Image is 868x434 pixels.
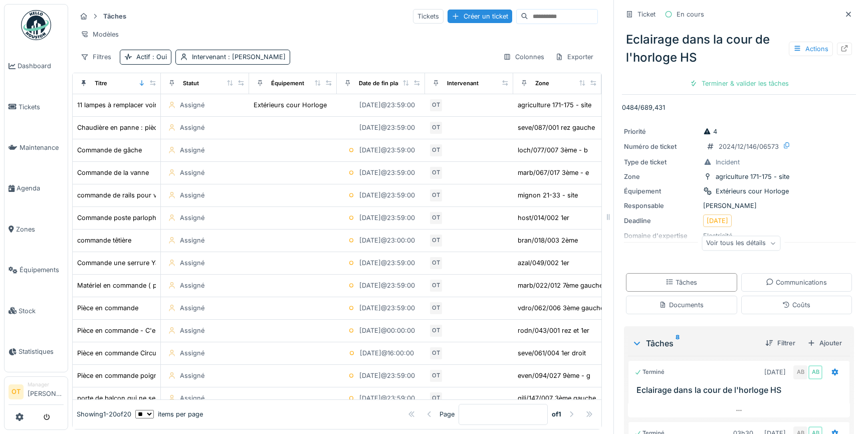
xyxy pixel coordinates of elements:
[624,216,699,226] div: Deadline
[782,300,810,310] div: Coûts
[77,258,216,268] div: Commande une serrure Yale droite de 80x110
[77,236,131,245] div: commande têtière
[518,348,586,358] div: seve/061/004 1er droit
[518,236,578,245] div: bran/018/003 2ème
[77,326,443,335] div: Pièce en commande - C'est la cloche qui est cassé il faut commander deux cloche pour WC suspendu ...
[429,188,443,202] div: OT
[359,258,415,268] div: [DATE] @ 23:59:00
[150,53,167,61] span: : Oui
[359,168,415,177] div: [DATE] @ 23:59:00
[624,201,699,210] div: Responsable
[518,326,589,335] div: rodn/043/001 rez et 1er
[180,393,204,403] div: Assigné
[624,201,854,210] div: [PERSON_NAME]
[429,234,443,248] div: OT
[5,290,68,331] a: Stock
[716,157,740,167] div: Incident
[254,100,327,110] div: Extérieurs cour Horloge
[180,326,204,335] div: Assigné
[359,79,413,88] div: Date de fin planifiée
[192,52,286,62] div: Intervenant
[624,127,699,136] div: Priorité
[28,381,64,402] li: [PERSON_NAME]
[20,143,64,152] span: Maintenance
[99,12,130,21] strong: Tâches
[180,281,204,290] div: Assigné
[429,324,443,338] div: OT
[19,347,64,356] span: Statistiques
[359,281,415,290] div: [DATE] @ 23:59:00
[16,225,64,234] span: Zones
[624,186,699,196] div: Équipement
[440,409,455,419] div: Page
[803,336,846,350] div: Ajouter
[5,250,68,290] a: Équipements
[518,371,590,380] div: even/094/027 9ème - g
[77,409,131,419] div: Showing 1 - 20 of 20
[180,100,204,110] div: Assigné
[77,190,168,200] div: commande de rails pour volet
[183,79,199,88] div: Statut
[77,303,138,313] div: Pièce en commande
[429,346,443,360] div: OT
[359,213,415,223] div: [DATE] @ 23:59:00
[429,143,443,157] div: OT
[622,27,856,71] div: Eclairage dans la cour de l'horloge HS
[180,258,204,268] div: Assigné
[677,10,704,19] div: En cours
[180,123,204,132] div: Assigné
[808,365,822,379] div: AB
[136,52,167,62] div: Actif
[429,391,443,405] div: OT
[5,127,68,168] a: Maintenance
[20,265,64,275] span: Équipements
[77,145,142,155] div: Commande de gâche
[429,369,443,383] div: OT
[359,145,415,155] div: [DATE] @ 23:59:00
[77,393,190,403] div: porte de balcon qui ne se ferme plus
[624,157,699,167] div: Type de ticket
[703,127,717,136] div: 4
[77,371,235,380] div: Pièce en commande poignée de la marque sobinco,
[719,142,779,151] div: 2024/12/146/06573
[666,278,697,287] div: Tâches
[716,186,789,196] div: Extérieurs cour Horloge
[226,53,286,61] span: : [PERSON_NAME]
[180,145,204,155] div: Assigné
[518,100,591,110] div: agriculture 171-175 - site
[518,168,589,177] div: marb/067/017 3ème - e
[5,86,68,127] a: Tickets
[180,213,204,223] div: Assigné
[180,303,204,313] div: Assigné
[429,301,443,315] div: OT
[21,10,51,40] img: Badge_color-CXgf-gQk.svg
[180,190,204,200] div: Assigné
[77,100,272,110] div: 11 lampes à remplacer voir [PERSON_NAME] pour la commande
[702,236,780,251] div: Voir tous les détails
[429,121,443,135] div: OT
[707,216,728,226] div: [DATE]
[429,256,443,270] div: OT
[659,300,704,310] div: Documents
[77,123,206,132] div: Chaudière en panne : pièce en commande
[552,409,561,419] strong: of 1
[632,337,757,349] div: Tâches
[761,336,799,350] div: Filtrer
[271,79,304,88] div: Équipement
[359,393,415,403] div: [DATE] @ 23:59:00
[518,393,596,403] div: gili/147/007 3ème gauche
[637,10,656,19] div: Ticket
[766,278,827,287] div: Communications
[19,102,64,112] span: Tickets
[551,50,598,64] div: Exporter
[764,367,786,377] div: [DATE]
[448,10,512,23] div: Créer un ticket
[9,381,64,405] a: OT Manager[PERSON_NAME]
[5,46,68,86] a: Dashboard
[429,279,443,293] div: OT
[636,385,845,395] h3: Eclairage dans la cour de l'horloge HS
[18,61,64,71] span: Dashboard
[359,236,415,245] div: [DATE] @ 23:00:00
[95,79,107,88] div: Titre
[359,123,415,132] div: [DATE] @ 23:59:00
